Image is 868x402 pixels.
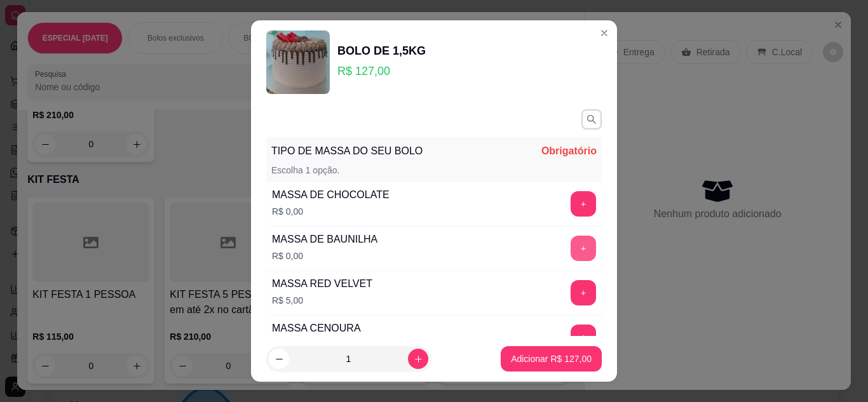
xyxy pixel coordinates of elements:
[541,144,597,159] p: Obrigatório
[272,187,390,203] div: MASSA DE CHOCOLATE
[408,349,428,369] button: increase-product-quantity
[272,232,377,247] div: MASSA DE BAUNILHA
[272,321,361,336] div: MASSA CENOURA
[571,325,596,350] button: add
[337,62,426,80] p: R$ 127,00
[272,294,372,307] p: R$ 5,00
[571,236,596,261] button: add
[571,280,596,305] button: add
[511,352,592,365] p: Adicionar R$ 127,00
[269,349,289,369] button: decrease-product-quantity
[271,144,423,159] p: TIPO DE MASSA DO SEU BOLO
[571,191,596,217] button: add
[272,276,372,291] div: MASSA RED VELVET
[501,346,602,372] button: Adicionar R$ 127,00
[271,164,339,177] p: Escolha 1 opção.
[266,30,330,94] img: product-image
[337,42,426,60] div: BOLO DE 1,5KG
[594,23,614,43] button: Close
[272,205,390,218] p: R$ 0,00
[272,250,377,262] p: R$ 0,00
